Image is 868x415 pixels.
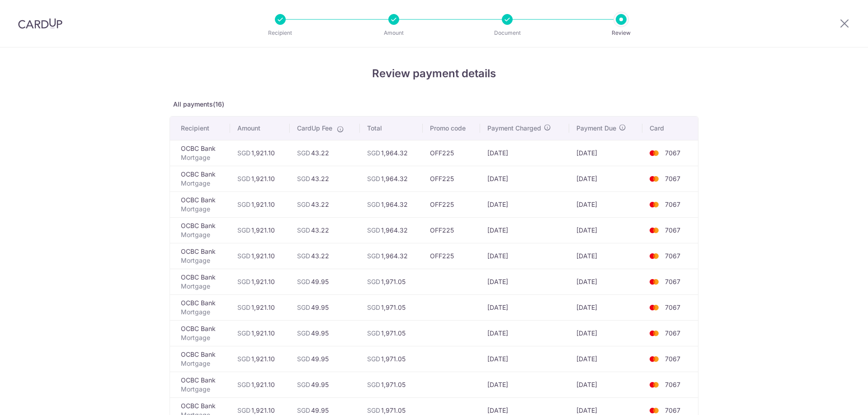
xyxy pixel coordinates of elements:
[645,173,663,184] img: <span class="translation_missing" title="translation missing: en.account_steps.new_confirm_form.b...
[297,226,310,234] span: SGD
[230,294,289,320] td: 1,921.10
[237,278,250,285] span: SGD
[237,381,250,388] span: SGD
[230,243,289,269] td: 1,921.10
[480,166,569,191] td: [DATE]
[665,355,680,363] span: 7067
[360,243,423,269] td: 1,964.32
[645,199,663,210] img: <span class="translation_missing" title="translation missing: en.account_steps.new_confirm_form.b...
[170,243,230,269] td: OCBC Bank
[290,346,360,372] td: 49.95
[237,329,250,337] span: SGD
[170,191,230,217] td: OCBC Bank
[569,320,642,346] td: [DATE]
[645,379,663,390] img: <span class="translation_missing" title="translation missing: en.account_steps.new_confirm_form.b...
[569,346,642,372] td: [DATE]
[480,294,569,320] td: [DATE]
[367,278,380,285] span: SGD
[181,333,223,342] p: Mortgage
[360,269,423,294] td: 1,971.05
[181,179,223,188] p: Mortgage
[237,226,250,234] span: SGD
[665,303,680,311] span: 7067
[645,225,663,236] img: <span class="translation_missing" title="translation missing: en.account_steps.new_confirm_form.b...
[170,217,230,243] td: OCBC Bank
[645,354,663,364] img: <span class="translation_missing" title="translation missing: en.account_steps.new_confirm_form.b...
[237,175,250,182] span: SGD
[18,18,62,29] img: CardUp
[170,100,698,109] p: All payments(16)
[297,278,310,285] span: SGD
[297,329,310,337] span: SGD
[810,388,859,410] iframe: Opens a widget where you can find more information
[290,217,360,243] td: 43.22
[181,282,223,291] p: Mortgage
[170,294,230,320] td: OCBC Bank
[230,372,289,397] td: 1,921.10
[423,217,480,243] td: OFF225
[170,140,230,166] td: OCBC Bank
[665,406,680,414] span: 7067
[230,140,289,166] td: 1,921.10
[569,269,642,294] td: [DATE]
[297,201,310,208] span: SGD
[170,269,230,294] td: OCBC Bank
[181,359,223,368] p: Mortgage
[665,201,680,208] span: 7067
[569,217,642,243] td: [DATE]
[237,303,250,311] span: SGD
[297,355,310,363] span: SGD
[360,166,423,191] td: 1,964.32
[237,201,250,208] span: SGD
[367,175,380,182] span: SGD
[474,28,541,37] p: Document
[480,217,569,243] td: [DATE]
[297,175,310,182] span: SGD
[645,251,663,261] img: <span class="translation_missing" title="translation missing: en.account_steps.new_confirm_form.b...
[665,226,680,234] span: 7067
[645,302,663,313] img: <span class="translation_missing" title="translation missing: en.account_steps.new_confirm_form.b...
[367,201,380,208] span: SGD
[290,140,360,166] td: 43.22
[297,381,310,388] span: SGD
[297,406,310,414] span: SGD
[181,385,223,394] p: Mortgage
[569,243,642,269] td: [DATE]
[367,355,380,363] span: SGD
[360,372,423,397] td: 1,971.05
[423,191,480,217] td: OFF225
[170,117,230,140] th: Recipient
[247,28,314,37] p: Recipient
[290,191,360,217] td: 43.22
[181,205,223,214] p: Mortgage
[360,217,423,243] td: 1,964.32
[290,166,360,191] td: 43.22
[665,278,680,285] span: 7067
[230,191,289,217] td: 1,921.10
[360,191,423,217] td: 1,964.32
[480,346,569,372] td: [DATE]
[645,276,663,287] img: <span class="translation_missing" title="translation missing: en.account_steps.new_confirm_form.b...
[367,149,380,157] span: SGD
[588,28,655,37] p: Review
[569,372,642,397] td: [DATE]
[569,191,642,217] td: [DATE]
[181,256,223,265] p: Mortgage
[569,294,642,320] td: [DATE]
[360,320,423,346] td: 1,971.05
[576,124,616,133] span: Payment Due
[230,269,289,294] td: 1,921.10
[290,320,360,346] td: 49.95
[645,328,663,339] img: <span class="translation_missing" title="translation missing: en.account_steps.new_confirm_form.b...
[487,124,541,133] span: Payment Charged
[645,148,663,159] img: <span class="translation_missing" title="translation missing: en.account_steps.new_confirm_form.b...
[230,117,289,140] th: Amount
[181,153,223,162] p: Mortgage
[230,217,289,243] td: 1,921.10
[480,320,569,346] td: [DATE]
[290,372,360,397] td: 49.95
[367,303,380,311] span: SGD
[480,372,569,397] td: [DATE]
[665,329,680,337] span: 7067
[367,226,380,234] span: SGD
